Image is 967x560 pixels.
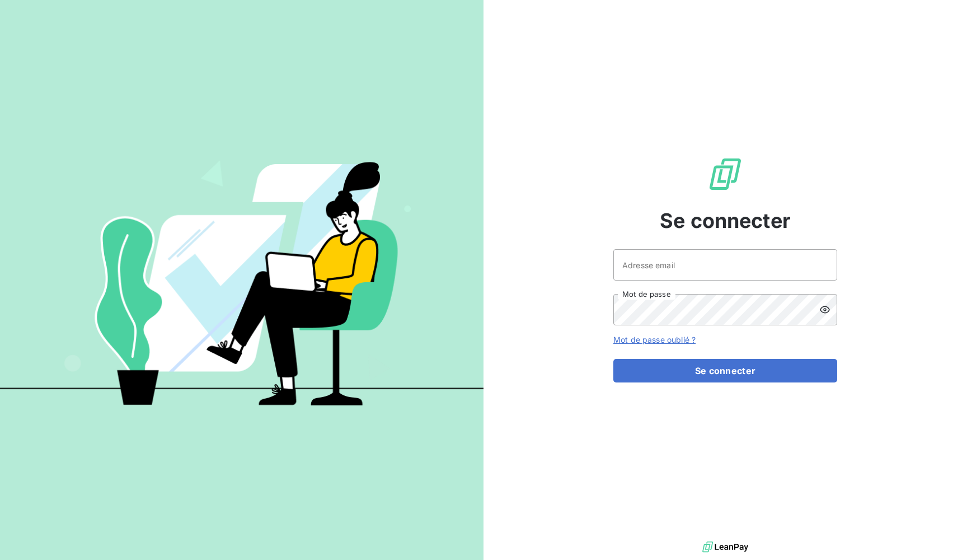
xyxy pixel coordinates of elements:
img: Logo LeanPay [707,156,743,192]
a: Mot de passe oublié ? [613,335,696,344]
button: Se connecter [613,359,837,382]
span: Se connecter [660,206,791,236]
img: logo [702,539,748,556]
input: placeholder [613,249,837,281]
